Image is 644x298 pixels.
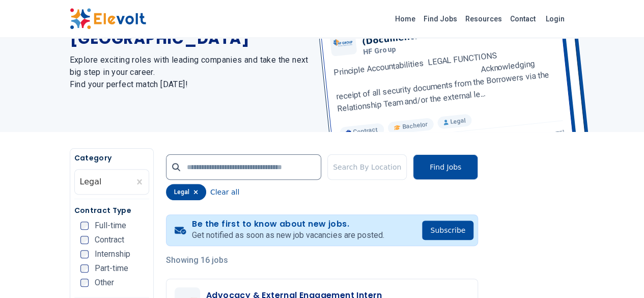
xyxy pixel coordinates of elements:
[95,236,124,244] span: Contract
[80,279,89,287] input: Other
[95,250,130,258] span: Internship
[74,153,149,163] h5: Category
[192,219,384,229] h4: Be the first to know about new jobs.
[95,264,128,273] span: Part-time
[192,229,384,241] p: Get notified as soon as new job vacancies are posted.
[70,8,146,30] img: Elevolt
[80,250,89,258] input: Internship
[80,222,89,230] input: Full-time
[95,222,126,230] span: Full-time
[80,264,89,273] input: Part-time
[422,221,473,240] button: Subscribe
[166,184,206,200] div: legal
[540,9,571,29] a: Login
[413,154,478,180] button: Find Jobs
[95,279,114,287] span: Other
[593,249,644,298] iframe: Chat Widget
[461,11,506,27] a: Resources
[70,54,310,91] h2: Explore exciting roles with leading companies and take the next big step in your career. Find you...
[166,254,478,266] p: Showing 16 jobs
[70,11,310,48] h1: The Latest Legal Jobs in [GEOGRAPHIC_DATA]
[391,11,419,27] a: Home
[80,236,89,244] input: Contract
[210,184,239,200] button: Clear all
[74,205,149,215] h5: Contract Type
[506,11,540,27] a: Contact
[419,11,461,27] a: Find Jobs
